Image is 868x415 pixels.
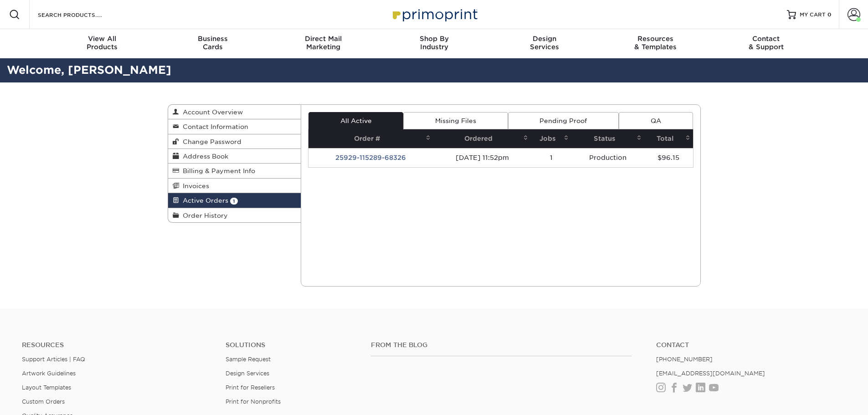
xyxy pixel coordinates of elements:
a: View AllProducts [47,29,158,58]
th: Order # [308,129,433,148]
td: Production [571,148,644,167]
a: Order History [168,208,301,222]
a: Resources& Templates [600,29,711,58]
div: & Templates [600,35,711,51]
div: Services [489,35,600,51]
span: Invoices [179,182,209,190]
a: Custom Orders [22,398,65,405]
a: QA [619,112,693,129]
h4: Solutions [226,341,357,349]
th: Total [644,129,693,148]
a: Invoices [168,179,301,193]
a: Active Orders 1 [168,193,301,208]
h4: From the Blog [371,341,632,349]
span: Resources [600,35,711,43]
span: Contact [711,35,822,43]
td: 25929-115289-68326 [308,148,433,167]
span: View All [47,35,158,43]
span: Business [157,35,268,43]
a: Print for Resellers [226,384,275,391]
a: Artwork Guidelines [22,370,76,377]
a: Design Services [226,370,269,377]
a: Contact Information [168,119,301,134]
span: Account Overview [179,108,243,116]
span: Contact Information [179,123,248,130]
div: Industry [379,35,489,51]
span: Billing & Payment Info [179,167,255,174]
span: Shop By [379,35,489,43]
a: [PHONE_NUMBER] [656,356,713,363]
a: Change Password [168,134,301,149]
a: Billing & Payment Info [168,164,301,178]
input: SEARCH PRODUCTS..... [37,9,126,20]
span: 0 [827,11,832,18]
td: [DATE] 11:52pm [433,148,531,167]
span: Address Book [179,153,228,160]
div: & Support [711,35,822,51]
span: 1 [230,198,238,205]
span: Design [489,35,600,43]
span: Direct Mail [268,35,379,43]
a: BusinessCards [157,29,268,58]
div: Marketing [268,35,379,51]
th: Status [571,129,644,148]
a: Missing Files [403,112,508,129]
a: Account Overview [168,105,301,119]
img: Primoprint [389,5,480,24]
div: Cards [157,35,268,51]
span: Active Orders [179,197,228,204]
td: $96.15 [644,148,693,167]
a: Contact& Support [711,29,822,58]
h4: Resources [22,341,212,349]
a: Support Articles | FAQ [22,356,85,363]
span: MY CART [800,11,826,19]
a: Sample Request [226,356,271,363]
td: 1 [531,148,571,167]
a: Print for Nonprofits [226,398,281,405]
a: Address Book [168,149,301,164]
th: Jobs [531,129,571,148]
a: Layout Templates [22,384,71,391]
div: Products [47,35,158,51]
span: Change Password [179,138,241,145]
a: Contact [656,341,846,349]
a: DesignServices [489,29,600,58]
a: Pending Proof [508,112,619,129]
th: Ordered [433,129,531,148]
a: All Active [308,112,403,129]
a: Shop ByIndustry [379,29,489,58]
span: Order History [179,212,228,219]
a: Direct MailMarketing [268,29,379,58]
a: [EMAIL_ADDRESS][DOMAIN_NAME] [656,370,765,377]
